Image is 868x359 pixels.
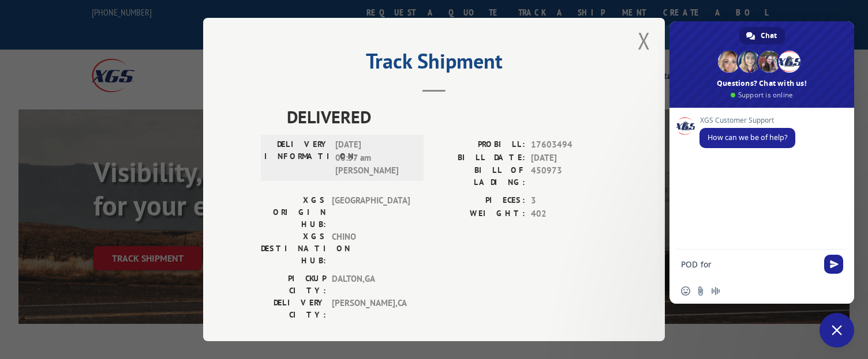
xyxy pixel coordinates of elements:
[335,138,413,177] span: [DATE] 08:57 am [PERSON_NAME]
[708,133,787,142] span: How can we be of help?
[261,273,326,297] label: PICKUP CITY:
[434,138,525,152] label: PROBILL:
[681,286,690,296] span: Insert an emoji
[699,116,795,124] span: XGS Customer Support
[332,273,410,297] span: DALTON , GA
[739,27,785,44] div: Chat
[332,230,410,267] span: CHINO
[261,194,326,230] label: XGS ORIGIN HUB:
[332,194,410,230] span: [GEOGRAPHIC_DATA]
[696,286,705,296] span: Send a file
[261,53,607,75] h2: Track Shipment
[531,152,607,165] span: [DATE]
[261,230,326,267] label: XGS DESTINATION HUB:
[287,104,607,130] span: DELIVERED
[531,207,607,221] span: 402
[434,207,525,221] label: WEIGHT:
[264,138,330,177] label: DELIVERY INFORMATION:
[434,194,525,207] label: PIECES:
[711,286,720,296] span: Audio message
[531,138,607,152] span: 17603494
[638,25,650,56] button: Close modal
[761,27,777,44] span: Chat
[434,152,525,165] label: BILL DATE:
[820,313,854,347] div: Close chat
[332,297,410,321] span: [PERSON_NAME] , CA
[681,259,817,270] textarea: Compose your message...
[531,194,607,207] span: 3
[261,297,326,321] label: DELIVERY CITY:
[531,164,607,188] span: 450973
[824,255,843,274] span: Send
[434,164,525,188] label: BILL OF LADING:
